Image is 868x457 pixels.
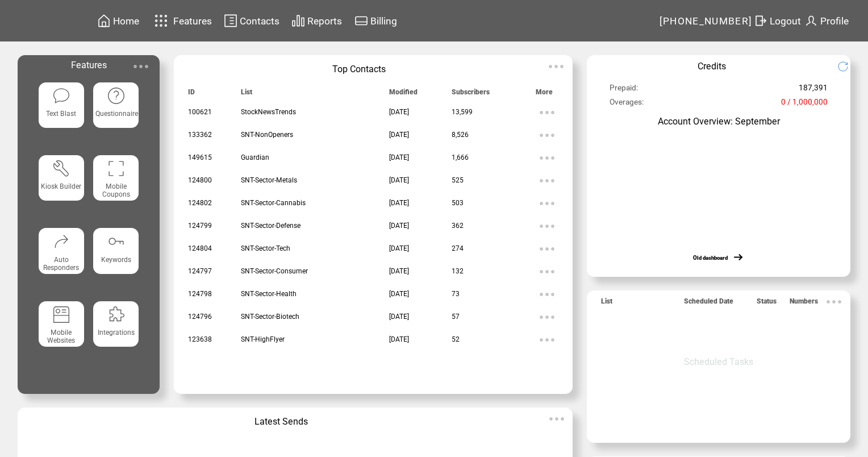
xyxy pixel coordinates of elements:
[240,15,279,27] span: Contacts
[752,12,803,30] a: Logout
[610,83,638,97] span: Prepaid:
[93,301,139,365] a: Integrations
[452,88,490,101] span: Subscribers
[188,244,212,252] span: 124804
[536,283,558,306] img: ellypsis.svg
[254,416,308,427] span: Latest Sends
[102,182,130,198] span: Mobile Coupons
[107,305,126,324] img: integrations.svg
[389,131,409,139] span: [DATE]
[693,255,728,261] a: Old dashboard
[536,124,558,147] img: ellypsis.svg
[837,61,857,72] img: refresh.png
[101,256,131,264] span: Keywords
[188,108,212,116] span: 100621
[93,82,139,146] a: Questionnaire
[241,108,296,116] span: StockNewsTrends
[757,297,777,310] span: Status
[536,101,558,124] img: ellypsis.svg
[536,260,558,283] img: ellypsis.svg
[39,301,84,365] a: Mobile Websites
[452,290,460,298] span: 73
[47,329,75,344] span: Mobile Websites
[113,15,139,27] span: Home
[353,12,399,30] a: Billing
[452,131,469,139] span: 8,526
[658,116,780,127] span: Account Overview: September
[804,14,818,28] img: profile.svg
[291,14,305,28] img: chart.svg
[536,192,558,215] img: ellypsis.svg
[188,199,212,207] span: 124802
[52,159,71,178] img: tool%201.svg
[241,153,269,161] span: Guardian
[149,10,214,32] a: Features
[222,12,281,30] a: Contacts
[803,12,850,30] a: Profile
[241,199,306,207] span: SNT-Sector-Cannabis
[95,12,141,30] a: Home
[452,176,464,184] span: 525
[332,64,386,74] span: Top Contacts
[39,82,84,146] a: Text Blast
[241,313,299,321] span: SNT-Sector-Biotech
[389,290,409,298] span: [DATE]
[820,15,849,27] span: Profile
[107,159,126,178] img: coupons.svg
[52,305,71,324] img: mobile-websites.svg
[770,15,801,27] span: Logout
[790,297,818,310] span: Numbers
[354,14,368,28] img: creidtcard.svg
[536,215,558,238] img: ellypsis.svg
[188,290,212,298] span: 124798
[698,61,726,72] span: Credits
[389,108,409,116] span: [DATE]
[98,329,135,336] span: Integrations
[452,222,464,230] span: 362
[241,131,293,139] span: SNT-NonOpeners
[536,147,558,169] img: ellypsis.svg
[754,14,767,28] img: exit.svg
[452,267,464,275] span: 132
[188,267,212,275] span: 124797
[241,222,301,230] span: SNT-Sector-Defense
[39,155,84,219] a: Kiosk Builder
[290,12,344,30] a: Reports
[241,335,285,343] span: SNT-HighFlyer
[151,11,171,30] img: features.svg
[389,313,409,321] span: [DATE]
[188,88,195,101] span: ID
[536,238,558,260] img: ellypsis.svg
[389,244,409,252] span: [DATE]
[241,176,297,184] span: SNT-Sector-Metals
[389,199,409,207] span: [DATE]
[71,60,107,70] span: Features
[130,55,152,78] img: ellypsis.svg
[536,329,558,351] img: ellypsis.svg
[452,335,460,343] span: 52
[452,199,464,207] span: 503
[188,222,212,230] span: 124799
[660,15,753,27] span: [PHONE_NUMBER]
[241,290,297,298] span: SNT-Sector-Health
[52,232,71,251] img: auto-responders.svg
[452,244,464,252] span: 274
[107,232,126,251] img: keywords.svg
[241,88,252,101] span: List
[188,153,212,161] span: 149615
[781,97,828,111] span: 0 / 1,000,000
[389,222,409,230] span: [DATE]
[610,97,644,111] span: Overages:
[95,110,138,118] span: Questionnaire
[224,14,237,28] img: contacts.svg
[452,313,460,321] span: 57
[97,14,111,28] img: home.svg
[173,15,212,27] span: Features
[601,297,612,310] span: List
[188,131,212,139] span: 133362
[389,335,409,343] span: [DATE]
[93,155,139,219] a: Mobile Coupons
[536,306,558,329] img: ellypsis.svg
[545,408,568,430] img: ellypsis.svg
[389,176,409,184] span: [DATE]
